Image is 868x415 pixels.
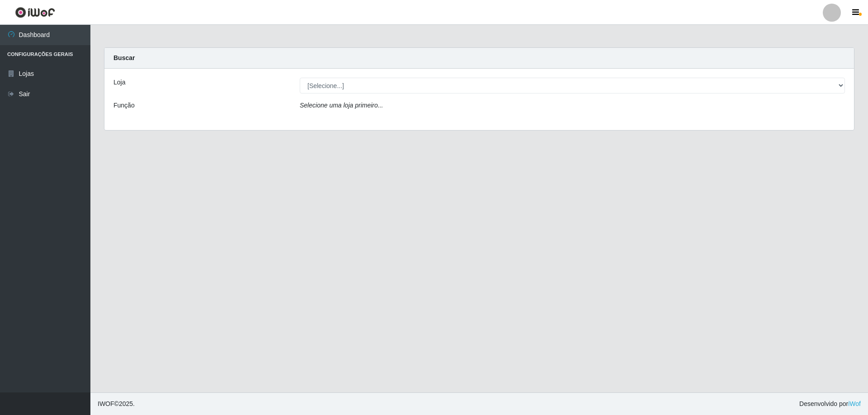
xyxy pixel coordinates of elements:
span: © 2025 . [98,399,135,409]
img: CoreUI Logo [15,7,55,18]
span: Desenvolvido por [799,399,861,409]
a: iWof [848,400,861,407]
i: Selecione uma loja primeiro... [300,102,383,109]
label: Loja [113,78,125,87]
strong: Buscar [113,54,135,61]
span: IWOF [98,400,114,407]
label: Função [113,101,135,110]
